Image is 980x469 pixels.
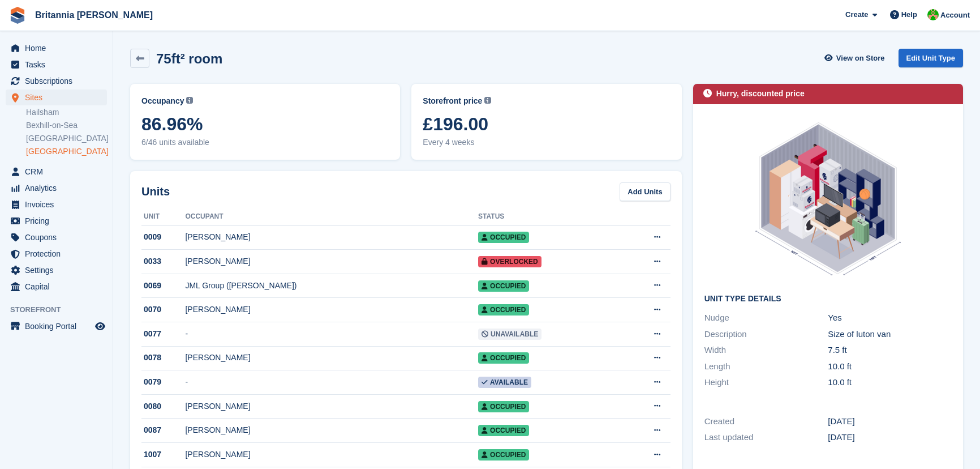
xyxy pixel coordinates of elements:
[141,328,185,340] div: 0077
[6,279,107,295] a: menu
[704,415,828,428] div: Created
[6,318,107,334] a: menu
[620,182,670,201] a: Add Units
[704,376,828,389] div: Height
[478,329,541,340] span: Unavailable
[185,208,478,226] th: Occupant
[141,424,185,436] div: 0087
[185,231,478,243] div: [PERSON_NAME]
[828,431,952,444] div: [DATE]
[478,352,529,364] span: Occupied
[26,133,107,144] a: [GEOGRAPHIC_DATA]
[823,49,889,67] a: View on Store
[6,164,107,180] a: menu
[6,213,107,229] a: menu
[828,344,952,357] div: 7.5 ft
[704,360,828,373] div: Length
[478,232,529,243] span: Occupied
[6,57,107,73] a: menu
[10,304,113,315] span: Storefront
[141,231,185,243] div: 0009
[6,40,107,56] a: menu
[185,322,478,347] td: -
[141,208,185,226] th: Unit
[845,9,868,20] span: Create
[940,10,970,21] span: Account
[704,431,828,444] div: Last updated
[828,376,952,389] div: 10.0 ft
[828,328,952,341] div: Size of luton van
[704,328,828,341] div: Description
[828,415,952,428] div: [DATE]
[141,400,185,412] div: 0080
[25,57,93,73] span: Tasks
[185,304,478,315] div: [PERSON_NAME]
[6,73,107,89] a: menu
[93,319,107,333] a: Preview store
[478,401,529,412] span: Occupied
[185,280,478,292] div: JML Group ([PERSON_NAME])
[25,89,93,105] span: Sites
[828,312,952,325] div: Yes
[901,9,917,20] span: Help
[6,89,107,105] a: menu
[141,114,389,134] span: 86.96%
[25,318,93,334] span: Booking Portal
[25,246,93,262] span: Protection
[478,256,541,267] span: Overlocked
[26,107,107,118] a: Hailsham
[899,49,963,67] a: Edit Unit Type
[478,208,618,226] th: Status
[716,88,805,100] div: Hurry, discounted price
[141,280,185,292] div: 0069
[25,229,93,245] span: Coupons
[423,137,670,148] span: Every 4 weeks
[828,360,952,373] div: 10.0 ft
[25,197,93,212] span: Invoices
[704,295,952,304] h2: Unit Type details
[25,40,93,56] span: Home
[141,95,184,107] span: Occupancy
[6,197,107,212] a: menu
[478,280,529,292] span: Occupied
[185,255,478,267] div: [PERSON_NAME]
[141,183,170,200] h2: Units
[141,255,185,267] div: 0033
[25,279,93,295] span: Capital
[25,73,93,89] span: Subscriptions
[185,424,478,436] div: [PERSON_NAME]
[25,164,93,180] span: CRM
[6,246,107,262] a: menu
[744,116,912,285] img: 75FY.png
[141,137,389,148] span: 6/46 units available
[704,344,828,357] div: Width
[141,352,185,364] div: 0078
[185,449,478,461] div: [PERSON_NAME]
[478,425,529,436] span: Occupied
[25,180,93,196] span: Analytics
[6,262,107,278] a: menu
[478,377,531,388] span: Available
[9,7,26,24] img: stora-icon-8386f47178a22dfd0bd8f6a31ec36ba5ce8667c1dd55bd0f319d3a0aa187defe.svg
[141,449,185,461] div: 1007
[704,312,828,325] div: Nudge
[186,97,193,104] img: icon-info-grey-7440780725fd019a000dd9b08b2336e03edf1995a4989e88bcd33f0948082b44.svg
[141,304,185,315] div: 0070
[31,6,157,24] a: Britannia [PERSON_NAME]
[185,370,478,395] td: -
[6,229,107,245] a: menu
[141,376,185,388] div: 0079
[185,400,478,412] div: [PERSON_NAME]
[927,9,939,20] img: Wendy Thorp
[836,53,885,64] span: View on Store
[26,120,107,131] a: Bexhill-on-Sea
[6,180,107,196] a: menu
[25,262,93,278] span: Settings
[185,352,478,364] div: [PERSON_NAME]
[478,304,529,315] span: Occupied
[423,95,482,107] span: Storefront price
[423,114,670,134] span: £196.00
[156,51,222,66] h2: 75ft² room
[25,213,93,229] span: Pricing
[26,146,107,157] a: [GEOGRAPHIC_DATA]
